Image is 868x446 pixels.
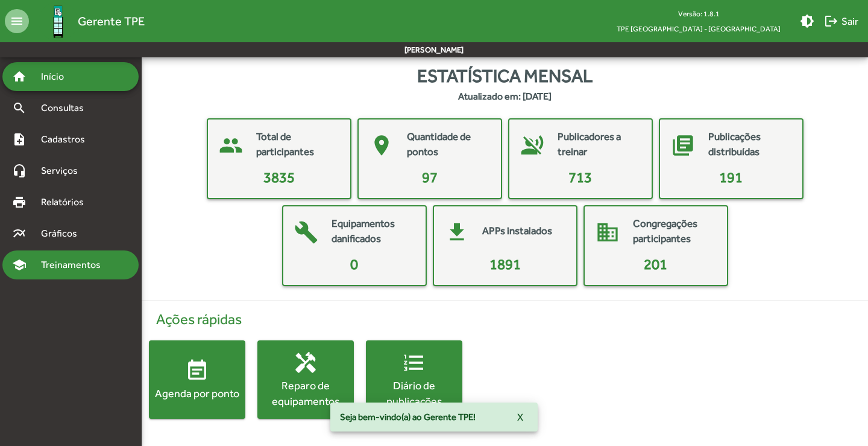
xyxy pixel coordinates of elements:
[12,258,27,272] mat-icon: school
[558,129,640,160] mat-card-title: Publicadores a treinar
[78,11,145,31] span: Gerente TPE
[363,127,400,164] mat-icon: place
[568,169,592,185] span: 713
[39,2,78,41] img: Logo
[5,9,29,33] mat-icon: menu
[34,226,93,241] span: Gráficos
[149,386,245,401] div: Agenda por ponto
[340,411,476,423] span: Seja bem-vindo(a) ao Gerente TPE!
[439,214,475,250] mat-icon: get_app
[12,226,27,241] mat-icon: multiline_chart
[149,311,861,328] h4: Ações rápidas
[417,62,593,89] span: Estatística mensal
[508,406,533,428] button: X
[257,340,354,419] button: Reparo de equipamentos
[719,169,743,185] span: 191
[590,214,626,250] mat-icon: domain
[213,127,249,164] mat-icon: people
[824,14,838,28] mat-icon: logout
[185,358,209,383] mat-icon: event_note
[366,340,462,419] button: Diário de publicações
[482,223,552,239] mat-card-title: APPs instalados
[12,132,27,147] mat-icon: note_add
[517,406,523,428] span: X
[257,378,354,408] div: Reparo de equipamentos
[407,129,489,160] mat-card-title: Quantidade de pontos
[256,129,338,160] mat-card-title: Total de participantes
[607,6,790,21] div: Versão: 1.8.1
[149,340,245,419] button: Agenda por ponto
[819,10,863,32] button: Sair
[34,164,94,178] span: Serviços
[514,127,550,164] mat-icon: voice_over_off
[607,21,790,36] span: TPE [GEOGRAPHIC_DATA] - [GEOGRAPHIC_DATA]
[34,69,81,84] span: Início
[458,89,552,104] strong: Atualizado em: [DATE]
[29,2,145,41] a: Gerente TPE
[12,69,27,84] mat-icon: home
[633,216,715,247] mat-card-title: Congregações participantes
[644,256,667,272] span: 201
[294,351,318,375] mat-icon: handyman
[422,169,438,185] span: 97
[708,129,790,160] mat-card-title: Publicações distribuídas
[12,195,27,209] mat-icon: print
[34,195,99,209] span: Relatórios
[263,169,295,185] span: 3835
[665,127,701,164] mat-icon: library_books
[34,132,101,147] span: Cadastros
[489,256,521,272] span: 1891
[800,14,814,28] mat-icon: brightness_medium
[332,216,414,247] mat-card-title: Equipamentos danificados
[288,214,324,250] mat-icon: build
[12,101,27,115] mat-icon: search
[402,351,426,375] mat-icon: format_list_numbered
[366,378,462,408] div: Diário de publicações
[824,10,858,32] span: Sair
[34,101,99,115] span: Consultas
[34,258,115,272] span: Treinamentos
[12,164,27,178] mat-icon: headset_mic
[350,256,358,272] span: 0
